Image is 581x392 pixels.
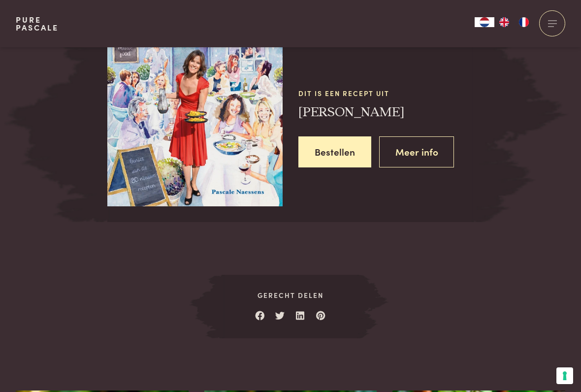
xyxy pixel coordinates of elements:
[475,17,494,27] div: Language
[494,17,534,27] ul: Language list
[298,88,474,98] span: Dit is een recept uit
[556,367,573,384] button: Uw voorkeuren voor toestemming voor trackingtechnologieën
[222,290,359,300] span: Gerecht delen
[379,136,454,167] a: Meer info
[475,17,534,27] aside: Language selected: Nederlands
[298,104,474,121] h3: [PERSON_NAME]
[475,17,494,27] a: NL
[514,17,534,27] a: FR
[494,17,514,27] a: EN
[298,136,371,167] a: Bestellen
[16,16,59,32] a: PurePascale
